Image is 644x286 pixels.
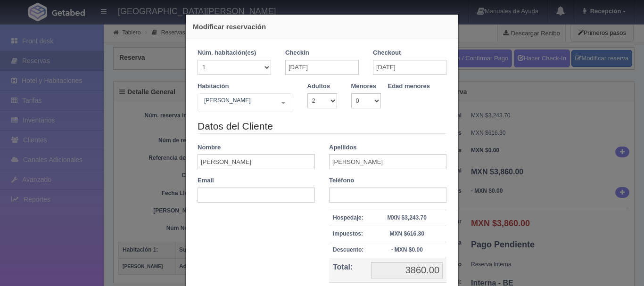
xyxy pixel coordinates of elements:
[193,22,451,32] h4: Modificar reservación
[351,82,376,91] label: Menores
[285,60,359,75] input: DD-MM-AAAA
[198,143,221,152] label: Nombre
[329,226,367,242] th: Impuestos:
[329,176,354,185] label: Teléfono
[373,49,401,57] label: Checkout
[329,258,367,283] th: Total:
[329,143,357,152] label: Apellidos
[387,214,426,221] strong: MXN $3,243.70
[329,242,367,258] th: Descuento:
[329,210,367,226] th: Hospedaje:
[198,119,446,134] legend: Datos del Cliente
[373,60,446,75] input: DD-MM-AAAA
[307,82,330,91] label: Adultos
[202,96,274,105] span: [PERSON_NAME]
[388,82,430,91] label: Edad menores
[285,49,309,57] label: Checkin
[391,246,422,253] strong: - MXN $0.00
[198,176,214,185] label: Email
[202,96,207,111] input: Seleccionar hab.
[198,49,256,57] label: Núm. habitación(es)
[198,82,229,91] label: Habitación
[389,230,424,237] strong: MXN $616.30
